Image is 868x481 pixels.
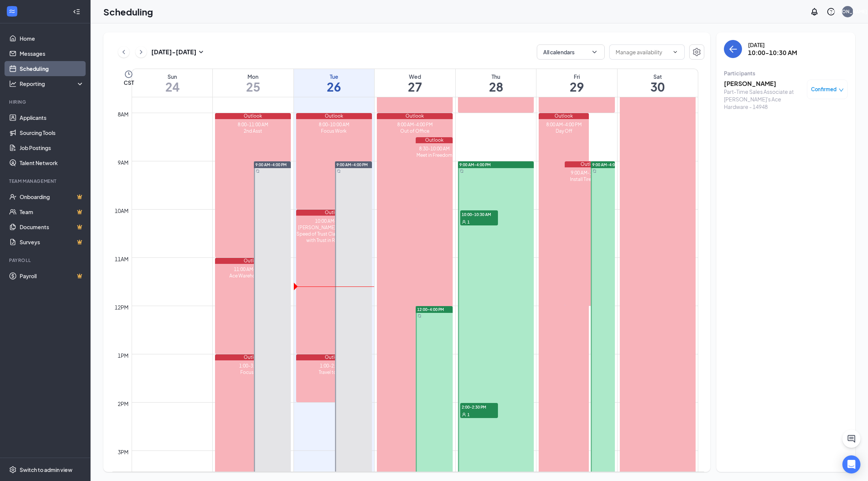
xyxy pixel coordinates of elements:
h3: [PERSON_NAME] [724,80,803,88]
span: 10:00-10:30 AM [460,210,498,218]
div: Outlook [296,354,372,360]
div: Reporting [20,80,84,87]
div: 10am [113,207,130,215]
div: Travel to Work [296,369,372,375]
div: Outlook [539,113,589,119]
div: Day Off [539,128,589,134]
svg: WorkstreamLogo [8,8,16,15]
div: Sat [618,73,698,80]
a: Job Postings [20,140,84,155]
span: 9:00 AM-4:00 PM [592,162,624,167]
a: August 26, 2025 [294,69,375,97]
a: August 30, 2025 [618,69,698,97]
div: 2nd Asst [215,128,291,134]
a: Scheduling [20,61,84,76]
div: Wed [375,73,455,80]
svg: Sync [460,169,464,173]
button: ChevronRight [135,46,147,58]
svg: ChevronLeft [120,47,128,57]
div: [PERSON_NAME] - Leading at the Speed of Trust Class 2 of 2: Leading with Trust in Relationships [296,224,372,244]
svg: Sync [337,169,341,173]
svg: ChatActive [847,434,856,443]
span: 1 [467,412,470,417]
div: Outlook [377,113,453,119]
span: 12:00-4:00 PM [417,307,444,312]
div: Mon [213,73,293,80]
span: 9:00 AM-4:00 PM [459,162,491,167]
a: Home [20,31,84,46]
svg: ChevronRight [137,47,145,57]
div: Fri [536,73,617,80]
h1: 26 [294,80,375,93]
div: 9am [116,158,130,167]
button: back-button [724,40,742,58]
div: Meet in Freedom [416,152,453,158]
input: Manage availability [616,48,669,56]
svg: Collapse [73,8,80,15]
div: 1pm [116,351,130,360]
div: Outlook [565,161,615,167]
span: Confirmed [811,86,837,93]
span: 1 [467,219,470,225]
div: Participants [724,69,848,77]
span: 9:00 AM-4:00 PM [255,162,287,167]
div: Sun [132,73,212,80]
div: Open Intercom Messenger [842,455,860,473]
a: Talent Network [20,155,84,170]
div: 2pm [116,400,130,408]
svg: Notifications [810,7,819,16]
div: 8:00 AM-4:00 PM [539,121,589,128]
div: 9:00 AM-12:00 PM [565,170,615,176]
div: Hiring [9,99,83,105]
svg: Sync [256,169,260,173]
a: August 24, 2025 [132,69,212,97]
a: DocumentsCrown [20,219,84,234]
div: 12pm [113,303,130,311]
a: August 25, 2025 [213,69,293,97]
div: 10:00 AM-1:00 PM [296,218,372,224]
a: PayrollCrown [20,268,84,283]
div: Part-Time Sales Associate at [PERSON_NAME]'s Ace Hardware - 14948 [724,88,803,110]
svg: Settings [692,47,701,57]
span: 9:00 AM-4:00 PM [336,162,368,167]
span: CST [124,79,134,86]
div: Outlook [215,258,291,264]
div: 8:00 AM-4:00 PM [377,121,453,128]
svg: SmallChevronDown [197,47,206,57]
div: 8am [116,110,130,118]
h3: 10:00-10:30 AM [748,49,797,57]
svg: Sync [418,314,421,318]
div: 1:00-3:30 PM [215,363,291,369]
a: Applicants [20,110,84,125]
svg: User [462,412,466,417]
div: 8:30-10:00 AM [416,146,453,152]
a: August 28, 2025 [456,69,536,97]
div: Focus Work [215,369,291,375]
h1: 24 [132,80,212,93]
div: Tue [294,73,375,80]
div: 8:00-11:00 AM [215,121,291,128]
button: ChevronLeft [118,46,129,58]
svg: Clock [124,70,133,79]
h1: 27 [375,80,455,93]
div: 11am [113,255,130,263]
div: Out of Office [377,128,453,134]
div: Outlook [215,113,291,119]
div: Outlook [296,113,372,119]
a: SurveysCrown [20,234,84,250]
h1: 25 [213,80,293,93]
h1: 29 [536,80,617,93]
a: August 29, 2025 [536,69,617,97]
h1: 30 [618,80,698,93]
div: 11:00 AM-1:00 PM [215,266,291,273]
div: Outlook [416,137,453,143]
span: down [839,87,844,93]
a: Sourcing Tools [20,125,84,140]
div: Thu [456,73,536,80]
div: 8:00-10:00 AM [296,121,372,128]
svg: Sync [593,169,596,173]
svg: QuestionInfo [827,7,836,16]
a: Messages [20,46,84,61]
h1: Scheduling [103,5,153,18]
a: TeamCrown [20,204,84,219]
